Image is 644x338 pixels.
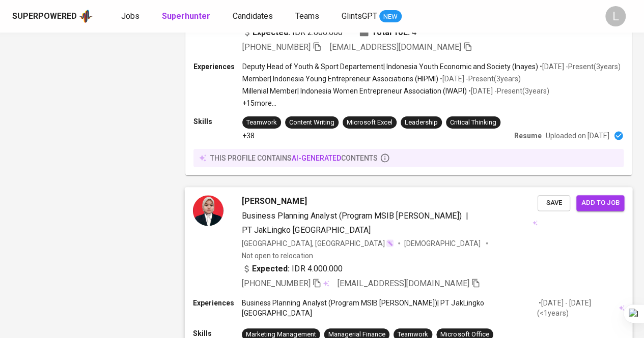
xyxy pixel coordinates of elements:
[537,298,617,318] p: • [DATE] - [DATE] ( <1 years )
[538,62,621,72] p: • [DATE] - Present ( 3 years )
[242,42,311,52] span: [PHONE_NUMBER]
[289,118,334,128] div: Content Writing
[342,10,402,23] a: GlintsGPT NEW
[193,62,242,72] p: Experiences
[162,11,210,21] b: Superhunter
[386,239,394,248] img: magic_wand.svg
[253,26,290,39] b: Expected:
[242,225,371,235] span: PT JakLingko [GEOGRAPHIC_DATA]
[295,11,319,21] span: Teams
[242,74,438,84] p: Member | Indonesia Young Entrepreneur Associations (HIPMI)
[379,12,402,22] span: NEW
[252,263,290,275] b: Expected:
[605,6,626,26] div: L
[242,279,310,288] span: [PHONE_NUMBER]
[465,210,468,222] span: |
[546,131,609,141] p: Uploaded on [DATE]
[242,98,621,108] p: +15 more ...
[242,251,313,261] p: Not open to relocation
[438,74,521,84] p: • [DATE] - Present ( 3 years )
[347,118,393,128] div: Microsoft Excel
[543,198,565,209] span: Save
[210,153,378,163] p: this profile contains contents
[121,10,142,23] a: Jobs
[338,279,469,288] span: [EMAIL_ADDRESS][DOMAIN_NAME]
[162,10,212,23] a: Superhunter
[292,154,341,162] span: AI-generated
[412,26,416,39] span: 4
[514,131,542,141] p: Resume
[467,86,549,96] p: • [DATE] - Present ( 3 years )
[242,211,461,221] span: Business Planning Analyst (Program MSIB [PERSON_NAME])
[295,10,321,23] a: Teams
[342,11,377,21] span: GlintsGPT
[246,118,277,128] div: Teamwork
[242,196,306,208] span: [PERSON_NAME]
[242,26,343,39] div: IDR 2.000.000
[330,42,461,52] span: [EMAIL_ADDRESS][DOMAIN_NAME]
[79,9,93,24] img: app logo
[372,26,410,39] b: Total YoE:
[242,263,343,275] div: IDR 4.000.000
[233,10,275,23] a: Candidates
[538,196,570,211] button: Save
[405,118,438,128] div: Leadership
[242,238,394,249] div: [GEOGRAPHIC_DATA], [GEOGRAPHIC_DATA]
[242,86,467,96] p: Millenial Member | Indonesia Women Entrepreneur Association (IWAPI)
[581,198,619,209] span: Add to job
[233,11,273,21] span: Candidates
[193,196,223,226] img: 5aea70d82b9cf19c607a3d51b4f5b03c.jpg
[242,131,255,141] p: +38
[121,11,139,21] span: Jobs
[576,196,624,211] button: Add to job
[12,11,77,22] div: Superpowered
[193,116,242,127] p: Skills
[193,298,242,308] p: Experiences
[242,298,537,318] p: Business Planning Analyst (Program MSIB [PERSON_NAME]) | PT JakLingko [GEOGRAPHIC_DATA]
[242,62,538,72] p: Deputy Head of Youth & Sport Departement | Indonesia Youth Economic and Society (Inayes)
[12,9,93,24] a: Superpoweredapp logo
[404,238,482,249] span: [DEMOGRAPHIC_DATA]
[450,118,496,128] div: Critical Thinking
